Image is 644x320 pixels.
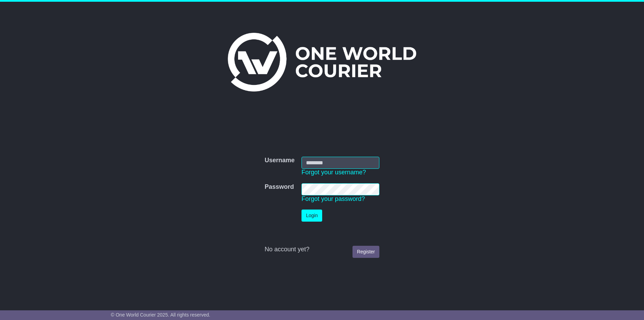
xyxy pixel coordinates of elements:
span: © One World Courier 2025. All rights reserved. [111,312,211,318]
label: Password [265,183,294,191]
div: No account yet? [265,246,379,253]
img: One World [228,33,416,91]
a: Forgot your password? [301,195,365,202]
a: Register [352,246,379,258]
button: Login [301,210,322,222]
a: Forgot your username? [301,169,366,176]
label: Username [265,157,295,164]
